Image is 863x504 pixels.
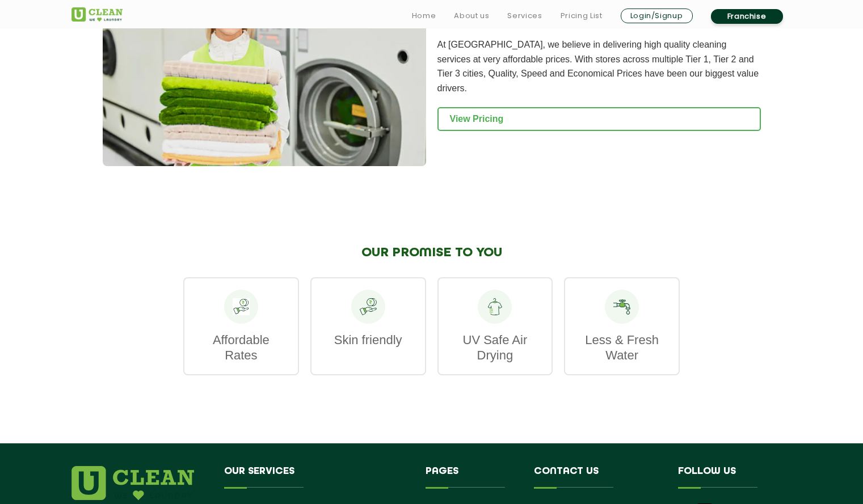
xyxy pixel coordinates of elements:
[450,332,541,363] p: UV Safe Air Drying
[71,7,123,22] img: UClean Laundry and Dry Cleaning
[437,107,761,131] a: View Pricing
[183,245,680,260] h2: OUR PROMISE TO YOU
[454,9,489,23] a: About us
[561,9,603,23] a: Pricing List
[71,466,194,500] img: logo.png
[507,9,542,23] a: Services
[534,466,661,488] h4: Contact us
[323,332,414,348] p: Skin friendly
[196,332,287,363] p: Affordable Rates
[412,9,436,23] a: Home
[437,37,761,95] p: At [GEOGRAPHIC_DATA], we believe in delivering high quality cleaning services at very affordable ...
[711,9,783,24] a: Franchise
[621,9,693,23] a: Login/Signup
[224,466,409,488] h4: Our Services
[426,466,517,488] h4: Pages
[678,466,778,488] h4: Follow us
[576,332,667,363] p: Less & Fresh Water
